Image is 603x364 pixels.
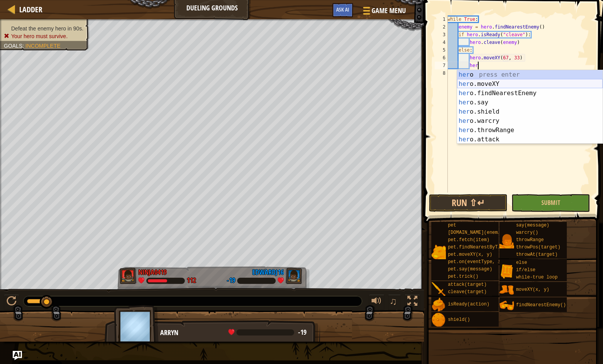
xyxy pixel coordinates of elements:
span: Goals [4,43,22,49]
img: portrait.png [499,264,514,278]
button: Ask AI [13,351,22,360]
li: Defeat the enemy hero in 90s. [4,25,84,32]
button: Submit [511,194,590,212]
span: Submit [541,198,560,207]
span: if/else [516,267,535,273]
button: ♫ [388,294,401,310]
span: say(message) [516,223,549,228]
img: portrait.png [431,313,446,327]
img: portrait.png [431,297,446,312]
span: pet.trick() [448,274,478,279]
span: -19 [298,327,307,337]
span: findNearestEnemy() [516,302,566,308]
span: pet.say(message) [448,267,492,272]
span: cleave(target) [448,289,487,295]
div: ninja0419 [138,267,167,277]
span: moveXY(x, y) [516,287,549,292]
div: 6 [435,54,448,62]
span: Defeat the enemy hero in 90s. [11,25,84,32]
button: Ask AI [332,3,353,17]
span: Game Menu [372,6,406,16]
img: thang_avatar_frame.png [120,268,137,284]
span: pet.moveXY(x, y) [448,252,492,257]
span: [DOMAIN_NAME](enemy) [448,230,503,235]
div: 8 [435,69,448,77]
div: 112 [187,277,196,284]
a: Ladder [15,4,42,15]
span: Ladder [19,4,42,15]
span: shield() [448,317,470,322]
img: portrait.png [499,234,514,248]
span: Incomplete [25,43,60,49]
div: edwardj16 [252,267,284,277]
button: Game Menu [357,3,410,21]
span: while-true loop [516,275,558,280]
img: portrait.png [431,282,446,297]
span: throwAt(target) [516,252,558,257]
span: warcry() [516,230,538,235]
div: 4 [435,39,448,46]
img: portrait.png [499,283,514,297]
button: Adjust volume [369,294,384,310]
span: isReady(action) [448,302,489,307]
div: -19 [227,277,235,284]
span: pet.fetch(item) [448,237,489,243]
div: 5 [435,46,448,54]
div: 3 [435,31,448,39]
div: 2 [435,23,448,31]
span: : [22,43,25,49]
button: ⌘ + P: Play [4,294,19,310]
span: Your hero must survive. [11,33,68,39]
img: thang_avatar_frame.png [114,305,159,348]
span: throwRange [516,237,544,243]
span: throwPos(target) [516,245,560,250]
span: ♫ [390,295,397,307]
button: Toggle fullscreen [405,294,420,310]
div: 7 [435,62,448,69]
span: pet.on(eventType, handler) [448,259,520,265]
div: 1 [435,15,448,23]
span: pet.findNearestByType(type) [448,245,523,250]
img: portrait.png [499,298,514,313]
div: Arryn [160,328,312,338]
span: attack(target) [448,282,487,287]
span: Ask AI [336,6,349,13]
li: Your hero must survive. [4,32,84,40]
img: portrait.png [431,245,446,259]
span: pet [448,223,456,228]
div: health: -18.7 / 147 [228,329,307,336]
img: thang_avatar_frame.png [285,268,302,284]
button: Run ⇧↵ [429,194,508,212]
span: else [516,260,527,265]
